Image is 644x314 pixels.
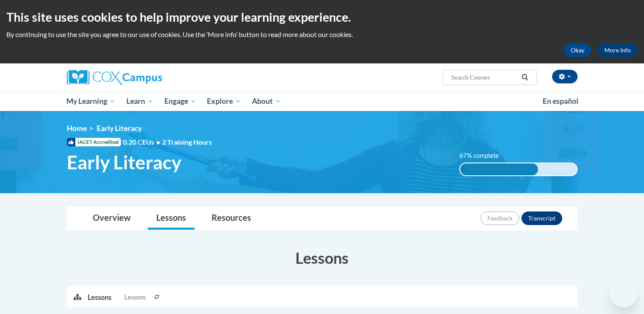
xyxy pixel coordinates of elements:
[543,97,578,106] span: En español
[84,207,139,230] a: Overview
[518,72,531,83] button: Search
[156,138,160,146] span: •
[610,280,637,307] iframe: Botão para abrir a janela de mensagens
[459,151,508,160] label: 67% complete
[67,247,578,268] h3: Lessons
[6,9,638,26] h2: This site uses cookies to help improve your learning experience.
[97,124,142,133] span: Early Literacy
[201,91,246,111] a: Explore
[207,96,241,106] span: Explore
[162,138,212,146] span: 2 Training Hours
[148,207,195,230] a: Lessons
[67,138,121,146] span: IACET Accredited
[564,43,591,57] button: Okay
[61,91,121,111] a: My Learning
[88,293,112,302] p: Lessons
[123,137,162,147] span: 0.20 CEUs
[521,211,562,225] button: Transcript
[598,43,638,57] a: More Info
[124,293,146,302] span: Lessons
[67,151,181,174] span: Early Literacy
[552,70,578,83] button: Account Settings
[481,211,519,225] button: Feedback
[67,70,229,85] a: Cox Campus
[203,207,260,230] a: Resources
[67,124,87,133] a: Home
[252,96,281,106] span: About
[460,163,538,175] div: 67% complete
[54,91,590,111] div: Main menu
[6,30,638,39] p: By continuing to use the site you agree to our use of cookies. Use the ‘More info’ button to read...
[537,92,584,110] a: En español
[121,91,159,111] a: Learn
[450,72,518,83] input: Search Courses
[126,96,153,106] span: Learn
[164,96,196,106] span: Engage
[67,70,162,85] img: Cox Campus
[246,91,286,111] a: About
[159,91,202,111] a: Engage
[66,96,115,106] span: My Learning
